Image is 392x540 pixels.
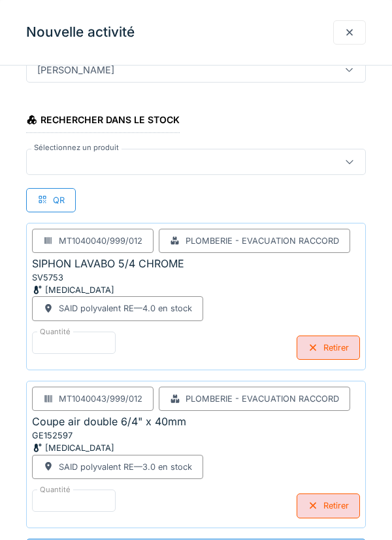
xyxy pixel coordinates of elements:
[297,493,360,518] div: Retirer
[31,142,122,153] label: Sélectionnez un produit
[26,24,135,41] h3: Nouvelle activité
[26,188,76,212] div: QR
[32,271,189,284] div: SV5753
[37,326,73,337] label: Quantité
[26,110,180,132] div: Rechercher dans le stock
[32,256,184,271] div: SIPHON LAVABO 5/4 CHROME
[32,442,189,454] div: [MEDICAL_DATA]
[297,336,360,360] div: Retirer
[32,62,120,77] div: [PERSON_NAME]
[59,393,142,405] div: MT1040043/999/012
[32,414,186,429] div: Coupe air double 6/4" x 40mm
[32,429,189,442] div: GE152597
[186,235,339,247] div: Plomberie - Evacuation raccord
[37,484,73,495] label: Quantité
[59,302,192,315] div: SAID polyvalent RE — 4.0 en stock
[186,393,339,405] div: Plomberie - Evacuation raccord
[59,235,142,247] div: MT1040040/999/012
[32,284,189,296] div: [MEDICAL_DATA]
[59,461,192,473] div: SAID polyvalent RE — 3.0 en stock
